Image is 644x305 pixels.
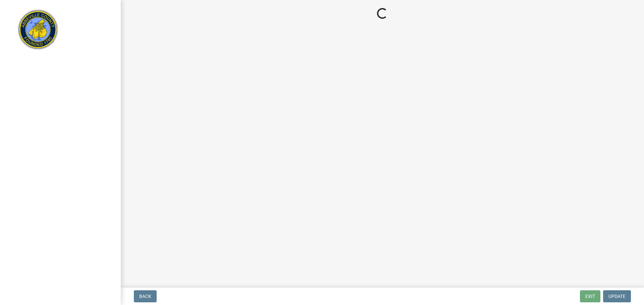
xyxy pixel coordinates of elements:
[134,290,157,302] button: Back
[580,290,600,302] button: Exit
[13,7,63,56] img: Abbeville County, South Carolina
[603,290,631,302] button: Update
[608,294,626,299] span: Update
[139,294,151,299] span: Back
